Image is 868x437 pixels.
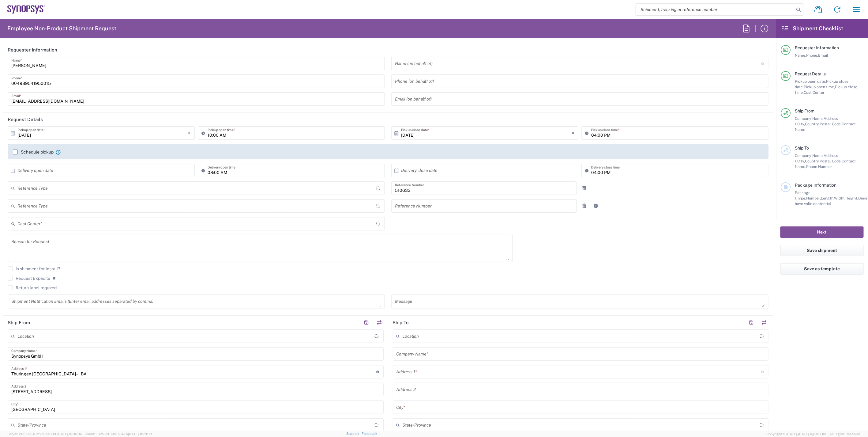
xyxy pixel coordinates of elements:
a: Remove Reference [580,184,588,192]
span: Ship From [795,108,814,113]
span: Pickup open date, [795,79,826,84]
span: Pickup open time, [804,85,835,89]
label: Request Expedite [8,276,50,281]
span: Package Information [795,183,836,188]
span: Server: 2025.20.0-af7a6be3001 [7,432,82,436]
span: Length, [821,196,834,200]
span: Package 1: [795,190,810,200]
label: Return label required [8,285,57,290]
button: Save shipment [780,245,864,256]
span: Phone, [806,53,818,58]
span: [DATE] 11:20:38 [128,432,152,436]
h2: Employee Non-Product Shipment Request [7,25,116,32]
span: Requester Information [795,45,839,50]
h2: Ship To [393,320,409,326]
label: Is shipment for Install? [8,266,60,271]
span: Type, [797,196,806,200]
button: Next [780,226,864,238]
h2: Request Details [8,116,43,123]
i: × [571,128,575,138]
label: Schedule pickup [13,150,54,154]
span: Request Details [795,71,826,76]
span: Postal Code, [820,122,842,126]
span: Email [818,53,828,58]
span: Country, [805,159,820,163]
input: Shipment, tracking or reference number [636,4,795,15]
button: Save as template [780,263,864,275]
span: Cost Center [804,90,825,95]
span: Height, [845,196,858,200]
span: Width, [834,196,845,200]
span: [DATE] 10:36:36 [57,432,82,436]
span: Copyright © [DATE]-[DATE] Agistix Inc., All Rights Reserved [766,431,861,437]
a: Remove Reference [580,202,588,210]
span: City, [797,122,805,126]
span: Phone Number [806,164,832,169]
span: Name, [795,53,806,58]
h2: Ship From [8,320,30,326]
span: Number, [806,196,821,200]
span: Postal Code, [820,159,842,163]
a: Support [346,432,362,435]
a: Feedback [362,432,377,435]
span: Client: 2025.20.0-827847b [85,432,152,436]
h2: Requester Information [8,47,57,53]
i: × [188,128,191,138]
span: City, [797,159,805,163]
span: Company Name, [795,116,824,121]
span: Company Name, [795,153,824,158]
span: Ship To [795,146,809,150]
h2: Shipment Checklist [782,25,844,32]
span: Country, [805,122,820,126]
a: Add Reference [592,202,600,210]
